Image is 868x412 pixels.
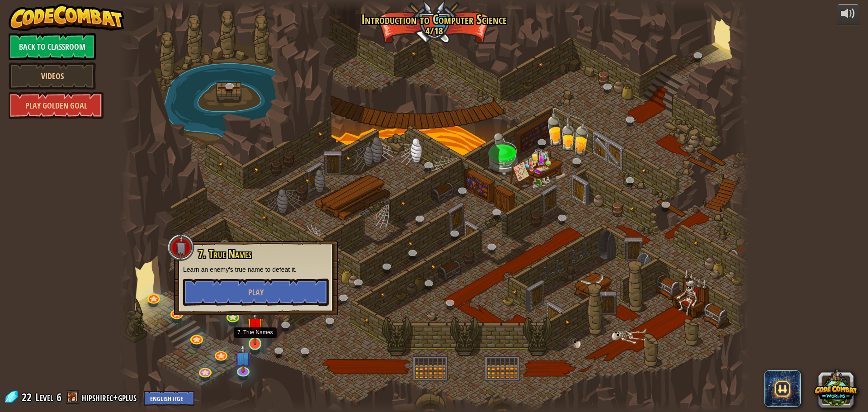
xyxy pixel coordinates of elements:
[235,344,251,373] img: level-banner-unstarted-subscriber.png
[57,390,61,404] span: 6
[183,279,329,306] button: Play
[82,390,139,404] a: hipshirec+gplus
[9,4,124,31] img: CodeCombat - Learn how to code by playing a game
[248,287,264,298] span: Play
[183,265,329,274] p: Learn an enemy's true name to defeat it.
[837,4,859,25] button: Adjust volume
[9,92,104,119] a: Play Golden Goal
[22,390,34,404] span: 22
[35,390,53,405] span: Level
[9,33,96,60] a: Back to Classroom
[247,307,264,345] img: level-banner-unstarted.png
[9,62,96,90] a: Videos
[198,246,251,262] span: 7. True Names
